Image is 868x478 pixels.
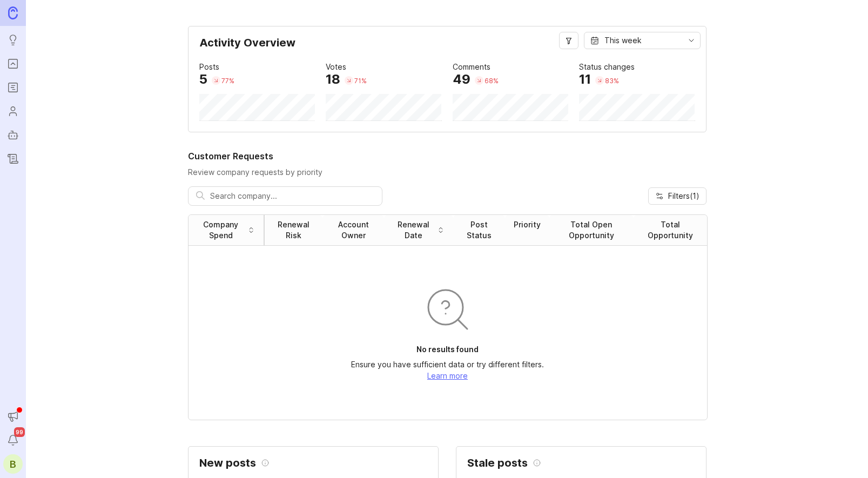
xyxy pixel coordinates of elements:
[514,219,541,230] div: Priority
[579,61,635,73] div: Status changes
[642,219,698,241] div: Total Opportunity
[210,190,374,202] input: Search company...
[416,344,479,355] p: No results found
[690,191,699,200] span: ( 1 )
[3,407,23,426] button: Announcements
[393,219,434,241] div: Renewal Date
[453,61,490,73] div: Comments
[199,37,695,57] div: Activity Overview
[3,102,23,121] a: Users
[668,191,699,201] span: Filters
[199,73,207,86] div: 5
[221,76,234,85] div: 77 %
[199,457,256,468] h2: New posts
[351,359,544,370] p: Ensure you have sufficient data or try different filters.
[467,457,528,468] h2: Stale posts
[422,284,474,335] img: svg+xml;base64,PHN2ZyB3aWR0aD0iOTYiIGhlaWdodD0iOTYiIGZpbGw9Im5vbmUiIHhtbG5zPSJodHRwOi8vd3d3LnczLm...
[188,167,706,178] p: Review company requests by priority
[3,430,23,450] button: Notifications
[3,78,23,97] a: Roadmaps
[683,36,700,45] svg: toggle icon
[326,61,346,73] div: Votes
[3,125,23,145] a: Autopilot
[14,427,25,437] span: 99
[188,150,706,163] h2: Customer Requests
[3,30,23,50] a: Ideas
[579,73,591,86] div: 11
[485,76,499,85] div: 68 %
[199,61,219,73] div: Posts
[648,187,706,205] button: Filters(1)
[453,73,470,86] div: 49
[605,76,619,85] div: 83 %
[427,371,468,380] a: Learn more
[3,54,23,73] a: Portal
[273,219,314,241] div: Renewal Risk
[8,6,18,19] img: Canny Home
[3,454,23,474] button: B
[462,219,496,241] div: Post Status
[604,35,642,46] div: This week
[326,73,340,86] div: 18
[354,76,367,85] div: 71 %
[331,219,375,241] div: Account Owner
[558,219,625,241] div: Total Open Opportunity
[3,149,23,169] a: Changelog
[197,219,245,241] div: Company Spend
